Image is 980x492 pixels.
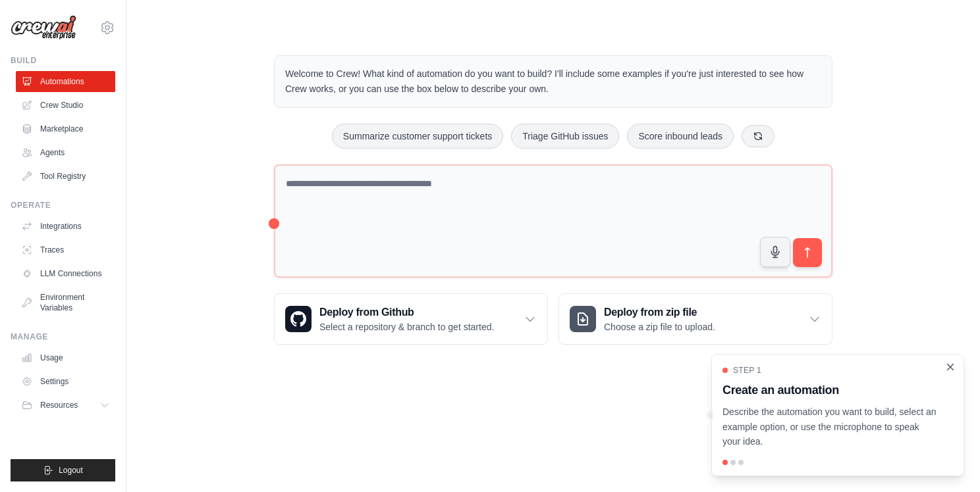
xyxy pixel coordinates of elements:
a: Usage [16,347,115,368]
a: Settings [16,371,115,392]
button: Score inbound leads [627,124,734,149]
p: Welcome to Crew! What kind of automation do you want to build? I'll include some examples if you'... [285,66,821,97]
p: Select a repository & branch to get started. [319,320,494,333]
span: Resources [40,400,78,410]
p: Describe the automation you want to build, select an example option, or use the microphone to spe... [722,405,937,449]
a: LLM Connections [16,263,115,284]
a: Automations [16,71,115,92]
a: Crew Studio [16,95,115,116]
span: Step 1 [733,365,761,376]
p: Choose a zip file to upload. [604,320,715,333]
button: Resources [16,395,115,416]
div: Build [11,55,115,66]
h3: Deploy from Github [319,305,494,320]
h3: Deploy from zip file [604,305,715,320]
div: Manage [11,332,115,342]
a: Integrations [16,216,115,237]
img: Logo [11,15,76,40]
button: Close walkthrough [945,362,956,372]
button: Logout [11,459,115,481]
a: Traces [16,239,115,260]
iframe: Chat Widget [914,429,980,492]
button: Triage GitHub issues [511,124,619,149]
a: Environment Variables [16,287,115,318]
button: Summarize customer support tickets [332,124,503,149]
div: Sohbet Aracı [914,429,980,492]
div: Operate [11,200,115,210]
a: Agents [16,142,115,163]
span: Logout [59,465,83,476]
a: Tool Registry [16,166,115,187]
a: Marketplace [16,118,115,139]
h3: Create an automation [722,381,937,399]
